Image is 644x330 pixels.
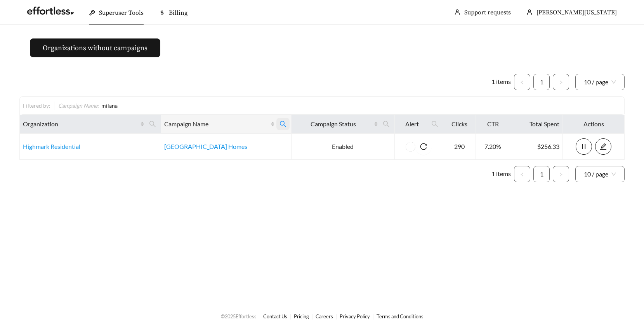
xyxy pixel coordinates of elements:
button: left [514,74,530,90]
button: left [514,166,530,182]
span: search [276,118,290,130]
td: Enabled [292,134,395,160]
a: Pricing [294,313,309,320]
span: [PERSON_NAME][US_STATE] [536,9,617,16]
a: Contact Us [263,313,287,320]
span: edit [595,143,611,150]
span: search [279,120,286,127]
th: Clicks [443,115,476,134]
div: Filtered by: [23,101,54,110]
span: 10 / page [584,166,616,182]
span: milana [101,102,118,109]
span: search [428,118,441,130]
li: 1 items [491,166,511,182]
span: Organization [23,119,139,129]
a: 1 [534,166,549,182]
span: right [559,80,563,85]
span: left [520,80,524,85]
a: Privacy Policy [340,313,370,320]
th: Total Spent [510,115,563,134]
span: search [149,120,156,127]
li: Next Page [553,74,569,90]
span: Campaign Name [164,119,269,129]
a: Terms and Conditions [377,313,424,320]
button: reload [415,138,432,155]
th: CTR [476,115,510,134]
span: search [146,118,159,130]
th: Actions [563,115,625,134]
a: edit [595,143,611,150]
span: right [559,172,563,177]
span: Campaign Name : [58,102,99,109]
span: left [520,172,524,177]
span: Billing [169,9,187,17]
span: 10 / page [584,74,616,90]
a: Support requests [464,9,511,16]
a: 1 [534,74,549,90]
button: Organizations without campaigns [30,38,160,57]
button: pause [576,138,592,155]
button: right [553,166,569,182]
span: Alert [398,119,427,129]
span: pause [576,143,592,150]
div: Page Size [575,74,625,90]
button: edit [595,138,611,155]
td: 290 [443,134,476,160]
li: Next Page [553,166,569,182]
li: 1 [533,74,550,90]
span: Organizations without campaigns [43,43,148,53]
span: search [380,118,393,130]
td: 7.20% [476,134,510,160]
span: search [383,120,390,127]
li: Previous Page [514,74,530,90]
button: right [553,74,569,90]
td: $256.33 [510,134,563,160]
span: Superuser Tools [99,9,144,17]
span: reload [415,143,432,150]
span: © 2025 Effortless [221,313,257,320]
a: Highmark Residential [23,143,80,150]
li: 1 [533,166,550,182]
a: Careers [316,313,333,320]
span: Campaign Status [295,119,372,129]
a: [GEOGRAPHIC_DATA] Homes [164,143,247,150]
li: 1 items [491,74,511,90]
div: Page Size [575,166,625,182]
li: Previous Page [514,166,530,182]
span: search [431,120,438,127]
